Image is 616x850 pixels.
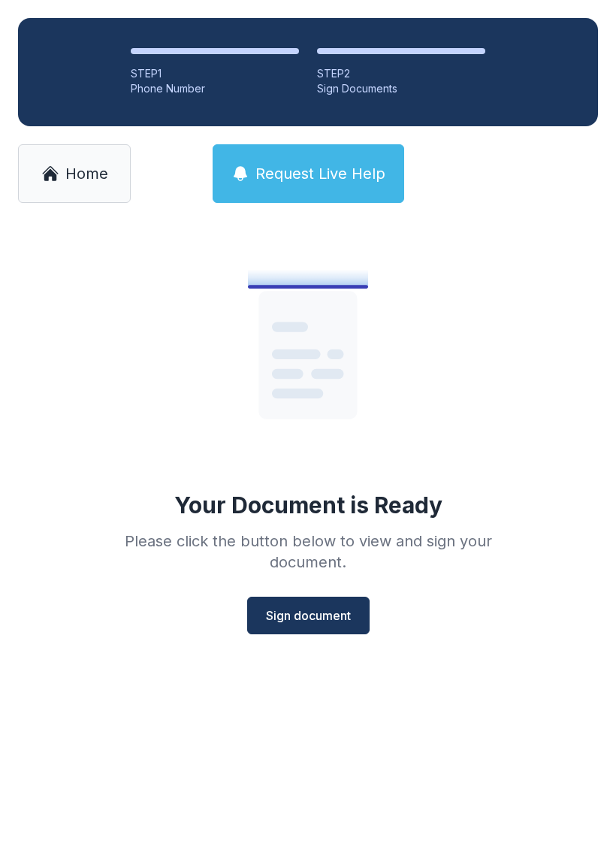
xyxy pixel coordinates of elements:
span: Home [65,163,108,184]
span: Sign document [266,606,351,625]
div: Your Document is Ready [174,492,442,519]
div: Please click the button below to view and sign your document. [92,531,524,573]
div: STEP 2 [317,66,485,81]
div: Sign Documents [317,81,485,96]
div: Phone Number [131,81,299,96]
span: Request Live Help [255,163,385,184]
div: STEP 1 [131,66,299,81]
